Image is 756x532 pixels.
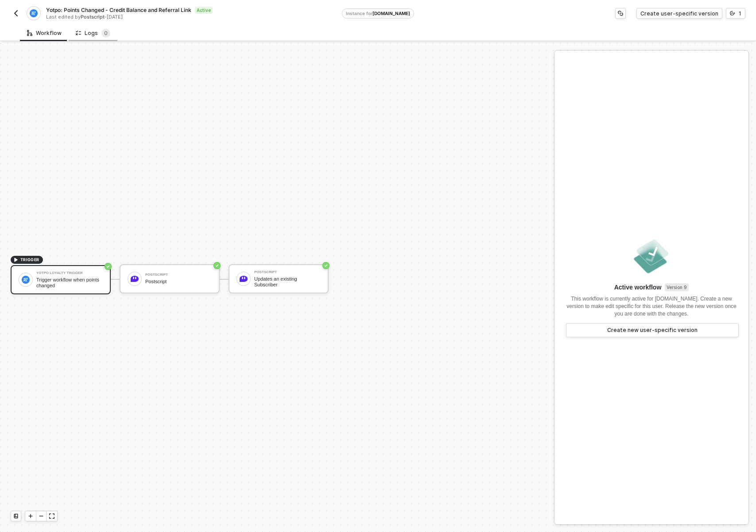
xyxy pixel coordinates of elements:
[46,14,341,20] div: Last edited by - [DATE]
[101,29,110,38] sup: 0
[46,6,191,14] span: Yotpo: Points Changed - Credit Balance and Referral Link
[36,277,103,288] div: Trigger workflow when points changed
[105,263,112,270] span: icon-success-page
[22,276,30,284] img: icon
[81,14,105,20] span: Postscript
[27,30,62,37] div: Workflow
[145,273,212,277] div: Postscript
[640,10,718,17] div: Create user-specific version
[13,257,19,262] span: icon-play
[213,262,221,269] span: icon-success-page
[254,270,321,274] div: Postscript
[36,271,103,275] div: Yotpo Loyalty Trigger
[49,513,54,519] span: icon-expand
[322,262,330,269] span: icon-success-page
[614,283,689,292] div: Active workflow
[28,513,33,519] span: icon-play
[39,513,44,519] span: icon-minus
[12,10,19,17] img: back
[145,279,212,285] div: Postscript
[30,9,37,17] img: integration-icon
[20,256,39,263] span: TRIGGER
[254,276,321,287] div: Updates an existing Subscriber
[11,8,21,19] button: back
[565,295,738,318] div: This workflow is currently active for [DOMAIN_NAME]. Create a new version to make edit specific f...
[632,237,671,276] img: empty-state-released
[726,8,745,19] button: 1
[607,327,698,334] div: Create new user-specific version
[195,7,213,14] span: Active
[131,275,139,283] img: icon
[730,11,735,16] span: icon-versioning
[76,29,110,38] div: Logs
[739,10,741,17] div: 1
[636,8,722,19] button: Create user-specific version
[346,11,372,16] span: Instance for
[665,283,689,291] sup: Version 9
[372,11,410,16] span: [DOMAIN_NAME]
[566,323,739,337] button: Create new user-specific version
[240,275,248,283] img: icon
